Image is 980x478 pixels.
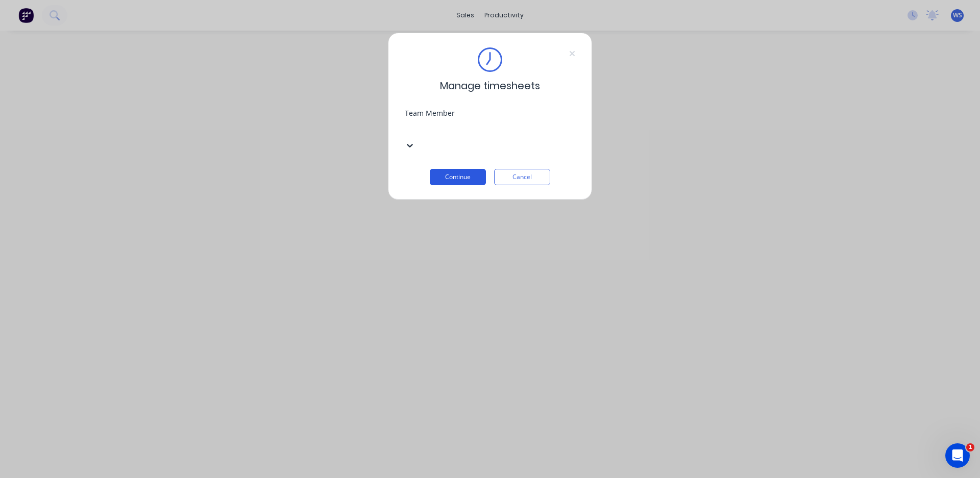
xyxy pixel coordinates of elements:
button: Continue [430,169,486,185]
div: [PERSON_NAME] [408,135,510,145]
iframe: Intercom live chat [945,443,970,468]
span: 1 [966,443,974,451]
div: Team Member [405,110,575,117]
button: Cancel [494,169,550,185]
span: Manage timesheets [440,78,540,93]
